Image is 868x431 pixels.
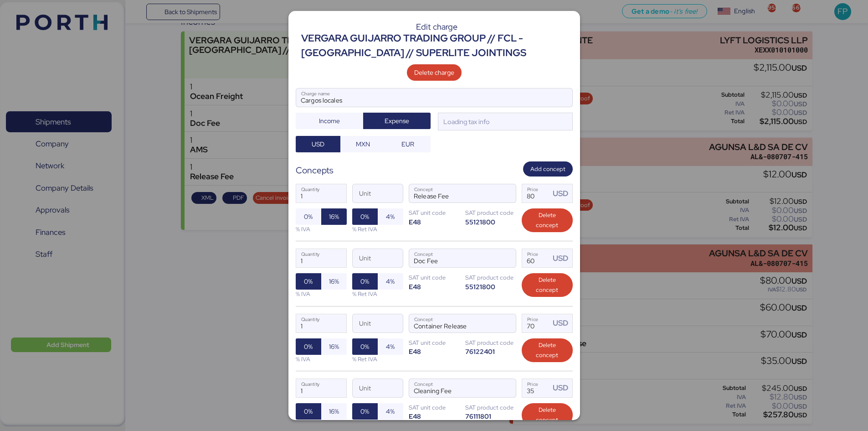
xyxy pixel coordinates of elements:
div: 55121800 [465,282,516,291]
span: 4% [386,341,395,352]
div: % IVA [296,225,347,234]
button: 16% [321,273,347,290]
button: ConceptConcept [497,251,516,270]
span: MXN [356,139,370,150]
input: Unit [353,184,403,203]
input: Quantity [296,249,346,267]
div: E48 [409,218,460,226]
span: 0% [304,406,313,417]
div: VERGARA GUIJARRO TRADING GROUP // FCL - [GEOGRAPHIC_DATA] // SUPERLITE JOINTINGS [301,31,573,61]
button: 4% [378,403,403,420]
button: Delete concept [522,273,573,297]
span: 0% [360,211,369,222]
button: 0% [296,338,321,355]
span: 16% [329,276,339,287]
button: Delete charge [407,64,462,81]
button: Add concept [523,161,573,177]
div: E48 [409,412,460,421]
div: 76122401 [465,347,516,356]
input: Quantity [296,379,346,397]
div: Edit charge [301,23,573,31]
input: Price [522,184,550,203]
button: 4% [378,338,403,355]
button: 0% [296,403,321,420]
span: Delete concept [529,340,565,360]
div: SAT product code [465,273,516,282]
input: Price [522,249,550,267]
button: 0% [296,208,321,225]
span: 0% [360,276,369,287]
div: SAT unit code [409,338,460,347]
span: 0% [360,406,369,417]
button: Expense [363,113,431,129]
button: 4% [378,273,403,290]
button: 0% [352,338,378,355]
div: % IVA [296,420,347,428]
input: Concept [409,379,494,397]
span: Delete charge [414,67,454,78]
input: Price [522,379,550,397]
input: Charge name [296,88,572,107]
div: 76111801 [465,412,516,421]
div: USD [553,188,572,199]
input: Quantity [296,314,346,332]
div: 55121800 [465,218,516,226]
div: % Ret IVA [352,355,403,363]
button: 16% [321,208,347,225]
button: EUR [385,136,431,152]
span: 16% [329,211,339,222]
button: 16% [321,338,347,355]
input: Concept [409,249,494,267]
button: Delete concept [522,338,573,362]
span: EUR [401,139,414,150]
div: Concepts [296,164,334,177]
button: MXN [340,136,385,152]
span: 16% [329,406,339,417]
span: 0% [304,211,313,222]
button: 0% [296,273,321,290]
span: Delete concept [529,210,565,230]
div: % Ret IVA [352,225,403,234]
div: Loading tax info [442,117,490,127]
div: USD [553,382,572,394]
span: Add concept [530,164,565,174]
div: SAT unit code [409,208,460,217]
input: Concept [409,184,494,203]
span: Income [319,115,340,126]
div: E48 [409,282,460,291]
input: Concept [409,314,494,332]
button: 0% [352,403,378,420]
input: Price [522,314,550,332]
div: % Ret IVA [352,420,403,428]
span: Delete concept [529,405,565,425]
div: SAT product code [465,208,516,217]
input: Unit [353,314,403,332]
div: % IVA [296,290,347,298]
div: % IVA [296,355,347,363]
div: SAT unit code [409,273,460,282]
span: 0% [360,341,369,352]
span: 4% [386,211,395,222]
input: Unit [353,379,403,397]
span: USD [312,139,324,150]
span: 16% [329,341,339,352]
button: ConceptConcept [497,381,516,400]
button: Income [296,113,363,129]
button: ConceptConcept [497,187,516,206]
span: 4% [386,276,395,287]
span: 0% [304,276,313,287]
div: SAT unit code [409,403,460,412]
div: USD [553,253,572,264]
div: SAT product code [465,403,516,412]
button: 16% [321,403,347,420]
button: 0% [352,208,378,225]
div: E48 [409,347,460,356]
div: % Ret IVA [352,290,403,298]
button: Delete concept [522,208,573,232]
div: USD [553,317,572,329]
input: Unit [353,249,403,267]
button: 0% [352,273,378,290]
button: ConceptConcept [497,316,516,335]
span: 0% [304,341,313,352]
div: SAT product code [465,338,516,347]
